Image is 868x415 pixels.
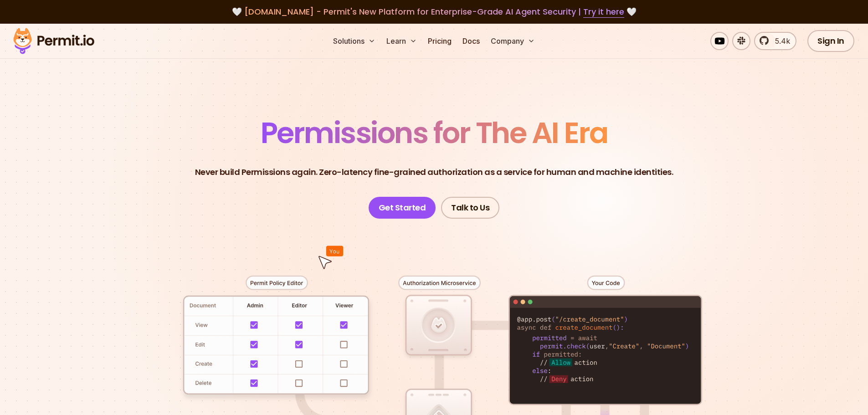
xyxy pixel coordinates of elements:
a: Try it here [583,6,624,18]
a: 5.4k [754,32,796,50]
div: 🤍 🤍 [22,5,846,18]
img: Permit logo [9,26,98,56]
span: [DOMAIN_NAME] - Permit's New Platform for Enterprise-Grade AI Agent Security | [244,6,624,17]
button: Company [487,32,539,50]
a: Pricing [424,32,455,50]
a: Sign In [807,30,854,52]
a: Docs [459,32,483,50]
a: Talk to Us [441,197,499,219]
p: Never build Permissions again. Zero-latency fine-grained authorization as a service for human and... [195,166,673,179]
button: Solutions [329,32,379,50]
button: Learn [383,32,421,50]
a: Get Started [369,197,436,219]
span: 5.4k [770,36,790,46]
span: Permissions for The AI Era [261,113,608,153]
